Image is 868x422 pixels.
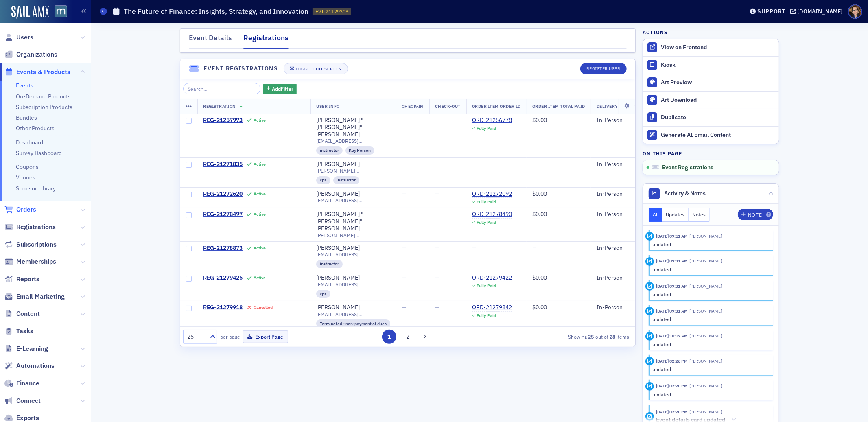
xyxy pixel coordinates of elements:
a: [PERSON_NAME] [316,274,360,282]
span: REG-21279425 [203,274,243,282]
span: REG-21279918 [203,304,243,311]
a: ORD-21279422 [472,274,512,282]
button: Notes [689,208,710,222]
div: Active [254,118,266,123]
button: Duplicate [643,109,779,126]
a: REG-21257973Active [203,117,305,124]
a: On-Demand Products [16,93,71,100]
span: — [402,274,406,281]
span: Events & Products [16,68,70,77]
div: updated [653,241,768,248]
span: Orders [16,205,36,214]
div: Note [748,213,762,217]
span: [EMAIL_ADDRESS][DOMAIN_NAME] [316,197,390,203]
span: Natalie Antonakas [688,233,722,239]
span: — [402,116,406,124]
a: Tasks [4,327,33,336]
span: Profile [848,4,862,19]
span: — [402,210,406,218]
span: — [435,116,439,124]
span: User Info [316,103,340,109]
div: instructor [316,146,343,155]
span: — [435,210,439,218]
a: Users [4,33,33,42]
span: Activity & Notes [665,189,706,198]
div: Update [645,382,654,391]
div: Update [645,357,654,365]
span: [EMAIL_ADDRESS][DOMAIN_NAME] [316,251,390,258]
div: instructor [333,176,360,184]
div: Fully Paid [477,283,496,289]
span: Add Filter [272,85,293,92]
a: Email Marketing [4,292,65,301]
span: Memberships [16,257,56,266]
h1: The Future of Finance: Insights, Strategy, and Innovation [124,7,308,16]
div: updated [653,266,768,273]
a: Kiosk [643,57,779,74]
div: Showing out of items [486,333,630,340]
span: Order Item Total Paid [532,103,585,109]
span: Connect [16,396,41,405]
div: updated [653,341,768,348]
span: Event Registrations [662,164,714,171]
img: SailAMX [11,6,49,19]
span: E-Learning [16,344,48,353]
span: — [435,190,439,197]
span: Sarah Knight [688,409,722,415]
a: Dashboard [16,139,43,146]
div: Terminated - non-payment of dues [316,319,390,328]
input: Search… [183,83,261,94]
div: View on Frontend [661,44,775,51]
span: [EMAIL_ADDRESS][DOMAIN_NAME] [316,138,390,144]
div: Active [254,212,266,217]
a: Events & Products [4,68,70,77]
div: cpa [316,176,330,184]
a: Sponsor Library [16,185,56,192]
div: Update [645,307,654,315]
span: $0.00 [532,274,547,281]
a: Events [16,82,33,89]
label: per page [220,333,240,340]
span: — [435,160,439,168]
span: Check-Out [435,103,461,109]
div: ORD-21256778 [472,117,512,124]
div: Update [645,332,654,341]
span: Natalie Antonakas [688,333,722,339]
a: REG-21278497Active [203,211,305,218]
div: Generate AI Email Content [661,131,775,139]
span: — [435,304,439,311]
time: 9/17/2025 02:26 PM [656,409,688,415]
span: [PERSON_NAME][EMAIL_ADDRESS][PERSON_NAME][DOMAIN_NAME] [316,232,390,238]
time: 9/23/2025 09:31 AM [656,283,688,289]
a: Survey Dashboard [16,149,62,157]
span: — [532,244,537,251]
a: [PERSON_NAME] [316,304,360,311]
strong: 28 [608,333,617,340]
span: [PERSON_NAME][EMAIL_ADDRESS][DOMAIN_NAME] [316,168,390,174]
a: [PERSON_NAME] "[PERSON_NAME]" [PERSON_NAME] [316,117,390,138]
span: Content [16,309,40,318]
div: Active [254,275,266,280]
a: REG-21279425Active [203,274,305,282]
span: Tasks [16,327,33,336]
div: Toggle Full Screen [295,67,341,71]
time: 9/23/2025 09:31 AM [656,308,688,314]
div: [PERSON_NAME] [316,161,360,168]
a: ORD-21272092 [472,190,512,198]
a: E-Learning [4,344,48,353]
div: cpa [316,290,330,298]
span: Organizations [16,50,57,59]
span: REG-21257973 [203,117,243,124]
span: Natalie Antonakas [688,258,722,264]
div: Update [645,232,654,241]
time: 9/17/2025 02:26 PM [656,383,688,389]
span: $0.00 [532,190,547,197]
span: [EMAIL_ADDRESS][DOMAIN_NAME] [316,311,390,317]
a: REG-21278873Active [203,245,305,252]
div: Update [645,282,654,291]
div: Key Person [345,146,375,155]
time: 9/25/2025 09:11 AM [656,233,688,239]
span: Finance [16,379,39,388]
